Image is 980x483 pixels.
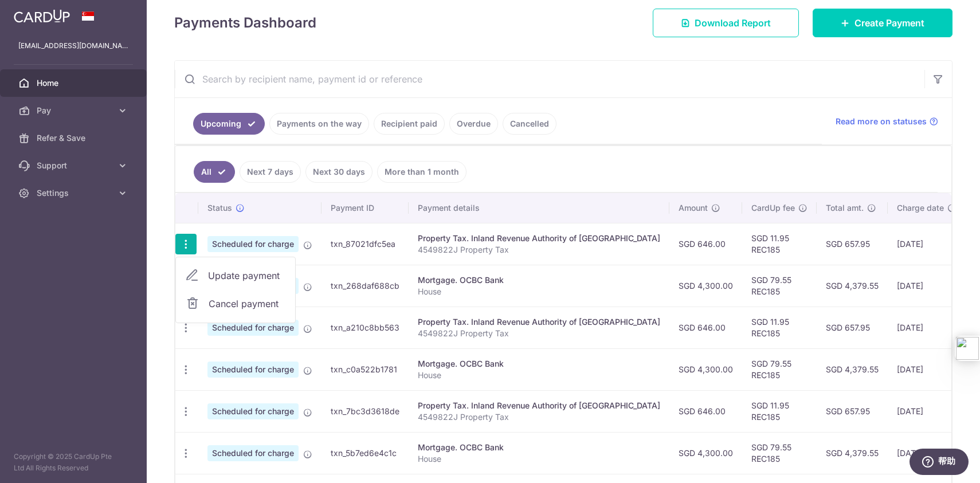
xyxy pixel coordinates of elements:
p: 4549822J Property Tax [418,411,660,423]
th: Payment details [409,193,669,223]
p: 4549822J Property Tax [418,328,660,339]
td: [DATE] [888,348,966,390]
a: Next 7 days [240,161,301,183]
td: [DATE] [888,307,966,348]
td: SGD 657.95 [817,307,888,348]
td: SGD 4,300.00 [669,348,742,390]
a: Download Report [653,9,799,37]
h4: Payments Dashboard [174,13,316,33]
td: SGD 657.95 [817,223,888,265]
div: Property Tax. Inland Revenue Authority of [GEOGRAPHIC_DATA] [418,316,660,328]
td: SGD 79.55 REC185 [742,348,817,390]
td: SGD 4,379.55 [817,348,888,390]
a: All [194,161,235,183]
a: Upcoming [193,113,265,135]
span: Pay [37,105,112,116]
td: txn_a210c8bb563 [322,307,409,348]
td: SGD 4,300.00 [669,265,742,307]
td: [DATE] [888,223,966,265]
td: [DATE] [888,432,966,474]
img: CardUp [14,9,70,23]
div: Property Tax. Inland Revenue Authority of [GEOGRAPHIC_DATA] [418,233,660,244]
td: [DATE] [888,390,966,432]
a: Overdue [449,113,498,135]
span: Refer & Save [37,132,112,144]
td: SGD 11.95 REC185 [742,390,817,432]
iframe: 打开一个小组件，您可以在其中找到更多信息 [909,449,969,477]
a: Recipient paid [374,113,445,135]
span: Support [37,160,112,171]
td: SGD 657.95 [817,390,888,432]
span: Create Payment [854,16,924,30]
a: Create Payment [813,9,952,37]
span: Charge date [897,202,944,214]
a: More than 1 month [377,161,467,183]
span: Scheduled for charge [207,320,299,336]
td: txn_c0a522b1781 [322,348,409,390]
td: SGD 11.95 REC185 [742,307,817,348]
p: House [418,453,660,465]
td: SGD 4,379.55 [817,432,888,474]
td: txn_7bc3d3618de [322,390,409,432]
span: Read more on statuses [836,116,927,127]
td: SGD 4,379.55 [817,265,888,307]
span: Status [207,202,232,214]
th: Payment ID [322,193,409,223]
td: txn_268daf688cb [322,265,409,307]
p: House [418,286,660,297]
span: Amount [679,202,708,214]
span: Download Report [695,16,771,30]
span: Scheduled for charge [207,236,299,252]
td: SGD 646.00 [669,223,742,265]
td: SGD 646.00 [669,307,742,348]
a: Cancelled [503,113,556,135]
p: 4549822J Property Tax [418,244,660,256]
span: Home [37,77,112,89]
input: Search by recipient name, payment id or reference [175,61,924,97]
span: Settings [37,187,112,199]
div: Mortgage. OCBC Bank [418,274,660,286]
span: Scheduled for charge [207,445,299,461]
span: CardUp fee [751,202,795,214]
a: Payments on the way [269,113,369,135]
td: txn_5b7ed6e4c1c [322,432,409,474]
div: Mortgage. OCBC Bank [418,358,660,370]
td: txn_87021dfc5ea [322,223,409,265]
span: Scheduled for charge [207,403,299,419]
td: SGD 11.95 REC185 [742,223,817,265]
a: Next 30 days [305,161,373,183]
td: SGD 79.55 REC185 [742,432,817,474]
span: Scheduled for charge [207,362,299,378]
div: Mortgage. OCBC Bank [418,442,660,453]
p: House [418,370,660,381]
td: SGD 4,300.00 [669,432,742,474]
p: [EMAIL_ADDRESS][DOMAIN_NAME] [18,40,128,52]
td: SGD 79.55 REC185 [742,265,817,307]
td: SGD 646.00 [669,390,742,432]
div: Property Tax. Inland Revenue Authority of [GEOGRAPHIC_DATA] [418,400,660,411]
a: Read more on statuses [836,116,938,127]
td: [DATE] [888,265,966,307]
span: Total amt. [826,202,864,214]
